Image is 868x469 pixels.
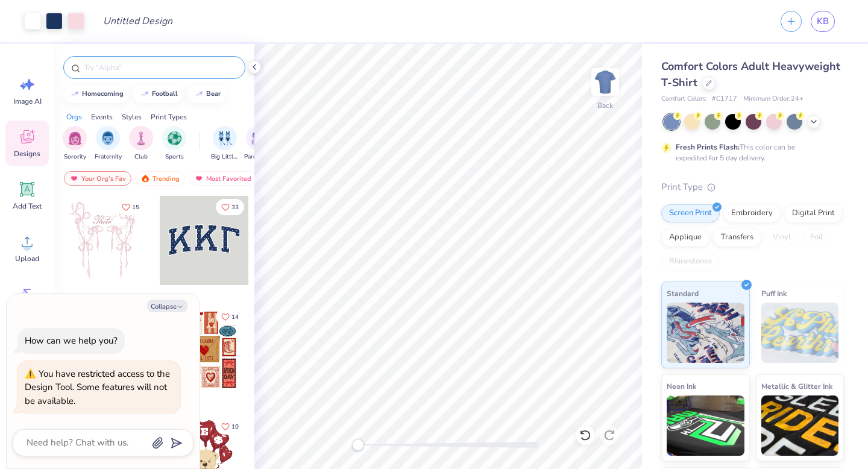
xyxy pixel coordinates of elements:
div: Applique [661,228,709,247]
button: Like [216,418,244,435]
button: Collapse [147,300,187,312]
div: Transfers [713,228,761,247]
img: most_fav.gif [69,174,79,183]
div: Events [91,112,113,122]
img: Metallic & Glitter Ink [761,395,839,456]
span: Image AI [13,96,42,106]
img: Puff Ink [761,303,839,363]
span: Designs [14,149,40,159]
strong: Fresh Prints Flash: [676,142,740,152]
div: bear [206,90,221,97]
img: Back [593,70,617,94]
span: Fraternity [95,153,122,162]
div: Digital Print [784,204,843,222]
div: filter for Big Little Reveal [211,126,239,162]
img: Neon Ink [667,395,744,456]
div: football [152,90,178,97]
div: Your Org's Fav [64,171,131,186]
img: Club Image [134,131,148,145]
button: homecoming [63,85,129,103]
img: Sorority Image [68,131,82,145]
div: You have restricted access to the Design Tool. Some features will not be available. [25,368,170,407]
span: Upload [15,254,39,263]
div: Accessibility label [352,439,364,451]
span: Club [134,153,148,162]
span: 14 [231,314,239,320]
button: Like [216,199,244,215]
button: filter button [129,126,153,162]
input: Try "Alpha" [83,61,237,74]
img: most_fav.gif [194,174,204,183]
span: 10 [231,424,239,430]
button: filter button [244,126,272,162]
span: Comfort Colors [661,94,706,104]
div: homecoming [82,90,124,97]
img: Standard [667,303,744,363]
span: Big Little Reveal [211,153,239,162]
div: Rhinestones [661,253,720,271]
div: filter for Sports [162,126,186,162]
div: Styles [122,112,142,122]
img: trend_line.gif [70,90,80,98]
img: trend_line.gif [194,90,204,98]
span: 33 [231,204,239,210]
span: Parent's Weekend [244,153,272,162]
img: trend_line.gif [140,90,149,98]
div: Vinyl [765,228,799,247]
input: Untitled Design [93,9,182,33]
span: Standard [667,287,699,300]
button: filter button [95,126,122,162]
span: Sports [165,153,184,162]
span: Puff Ink [761,287,787,300]
div: Print Types [151,112,187,122]
div: How can we help you? [25,335,118,347]
span: Metallic & Glitter Ink [761,380,832,392]
a: KB [811,11,835,32]
div: Back [597,100,613,111]
button: bear [187,85,226,103]
div: Most Favorited [189,171,257,186]
div: filter for Parent's Weekend [244,126,272,162]
span: Neon Ink [667,380,696,392]
button: filter button [162,126,186,162]
button: filter button [63,126,87,162]
span: KB [817,14,829,28]
div: Print Type [661,180,844,194]
div: Orgs [66,112,82,122]
img: Parent's Weekend Image [251,131,265,145]
button: Like [216,309,244,325]
span: 15 [132,204,139,210]
div: Screen Print [661,204,720,222]
img: Big Little Reveal Image [218,131,231,145]
button: filter button [211,126,239,162]
span: Comfort Colors Adult Heavyweight T-Shirt [661,59,840,90]
div: filter for Club [129,126,153,162]
span: # C1717 [712,94,737,104]
img: Fraternity Image [101,131,115,145]
div: This color can be expedited for 5 day delivery. [676,142,824,163]
button: football [133,85,183,103]
button: Like [116,199,145,215]
div: filter for Fraternity [95,126,122,162]
img: Sports Image [168,131,181,145]
div: Embroidery [723,204,781,222]
span: Add Text [13,201,42,211]
img: trending.gif [140,174,150,183]
div: Foil [802,228,831,247]
div: filter for Sorority [63,126,87,162]
div: Trending [135,171,185,186]
span: Sorority [64,153,86,162]
span: Minimum Order: 24 + [743,94,804,104]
